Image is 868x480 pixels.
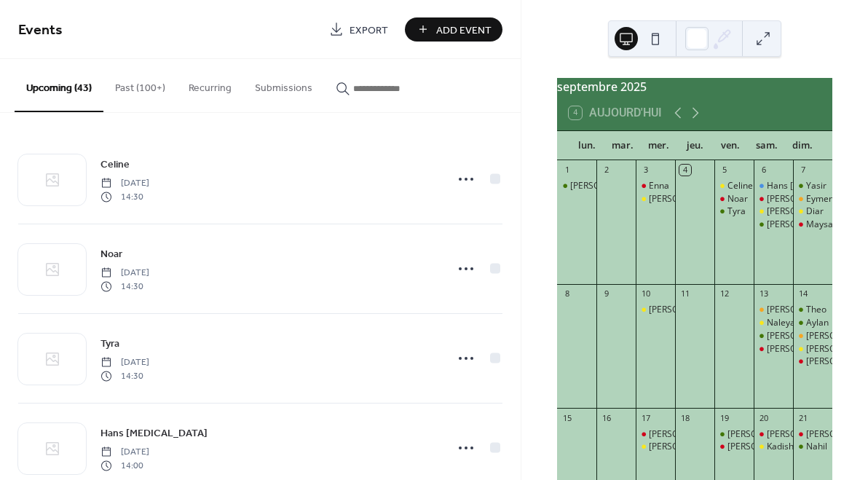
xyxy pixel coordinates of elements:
[100,356,149,369] span: [DATE]
[793,304,832,316] div: Theo
[636,180,675,192] div: Enna
[640,412,651,423] div: 17
[15,59,103,112] button: Upcoming (43)
[601,165,612,176] div: 2
[793,205,832,218] div: Diar
[767,205,835,218] div: [PERSON_NAME]
[100,426,208,441] span: Hans [MEDICAL_DATA]
[806,205,824,218] div: Diar
[727,441,796,453] div: [PERSON_NAME]
[793,180,832,192] div: Yasir
[561,165,572,176] div: 1
[100,459,149,472] span: 14:00
[714,193,754,205] div: Noar
[636,441,675,453] div: Lavin Mira
[100,335,119,352] a: Tyra
[100,156,130,173] a: Celine
[569,131,604,160] div: lun.
[793,441,832,453] div: Nahil
[640,288,651,299] div: 10
[103,59,177,111] button: Past (100+)
[679,412,690,423] div: 18
[601,288,612,299] div: 9
[100,245,122,262] a: Noar
[100,425,208,441] a: Hans [MEDICAL_DATA]
[636,428,675,441] div: Alessio
[679,288,690,299] div: 11
[100,177,149,190] span: [DATE]
[754,193,793,205] div: Celine Maria
[649,193,717,205] div: [PERSON_NAME]
[754,330,793,342] div: Noah
[18,16,63,44] span: Events
[100,190,149,203] span: 14:30
[100,157,130,173] span: Celine
[767,304,848,316] div: [PERSON_NAME] T1
[749,131,784,160] div: sam.
[727,180,753,192] div: Celine
[767,317,795,329] div: Naleya
[793,219,832,231] div: Maysa
[676,131,712,160] div: jeu.
[640,165,651,176] div: 3
[714,428,754,441] div: Enis
[767,343,835,355] div: [PERSON_NAME]
[100,337,119,352] span: Tyra
[727,428,796,441] div: [PERSON_NAME]
[806,441,827,453] div: Nahil
[767,180,861,192] div: Hans [MEDICAL_DATA]
[100,247,122,262] span: Noar
[785,131,821,160] div: dim.
[806,193,846,205] div: Eymen T1
[767,219,835,231] div: [PERSON_NAME]
[601,412,612,423] div: 16
[758,288,769,299] div: 13
[797,412,808,423] div: 21
[758,165,769,176] div: 6
[561,288,572,299] div: 8
[797,288,808,299] div: 14
[649,428,717,441] div: [PERSON_NAME]
[557,78,832,95] div: septembre 2025
[806,219,833,231] div: Maysa
[100,369,149,382] span: 14:30
[793,355,832,368] div: Yasmine
[405,17,502,42] button: Add Event
[754,428,793,441] div: Jessica
[793,330,832,342] div: Leonora T1
[570,180,639,192] div: [PERSON_NAME]
[713,131,749,160] div: ven.
[793,193,832,205] div: Eymen T1
[649,180,669,192] div: Enna
[754,219,793,231] div: Saron Amanuel
[100,267,149,280] span: [DATE]
[714,180,754,192] div: Celine
[636,304,675,316] div: Massimo
[100,446,149,459] span: [DATE]
[350,23,388,38] span: Export
[767,428,835,441] div: [PERSON_NAME]
[754,180,793,192] div: Hans T3
[557,180,596,192] div: Laurin
[714,205,754,218] div: Tyra
[719,288,730,299] div: 12
[649,441,717,453] div: [PERSON_NAME]
[100,280,149,293] span: 14:30
[177,59,243,111] button: Recurring
[754,317,793,329] div: Naleya
[679,165,690,176] div: 4
[754,441,793,453] div: Kadisha
[641,131,676,160] div: mer.
[806,317,829,329] div: Aylan
[754,205,793,218] div: Enzo Bryan
[754,304,793,316] div: Gabriel Giuseppe T1
[806,180,826,192] div: Yasir
[797,165,808,176] div: 7
[727,193,748,205] div: Noar
[758,412,769,423] div: 20
[767,330,835,342] div: [PERSON_NAME]
[793,343,832,355] div: Nicole
[561,412,572,423] div: 15
[649,304,717,316] div: [PERSON_NAME]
